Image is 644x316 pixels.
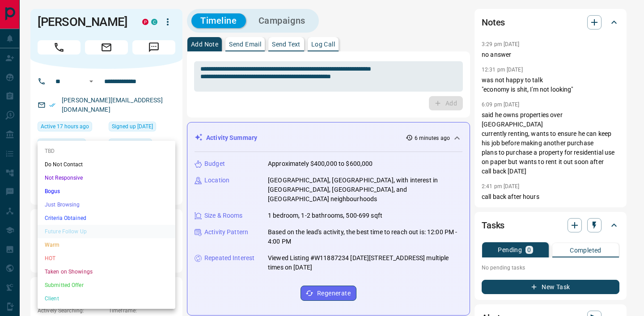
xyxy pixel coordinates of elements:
[38,265,175,278] li: Taken on Showings
[38,278,175,292] li: Submitted Offer
[38,292,175,305] li: Client
[38,238,175,252] li: Warm
[38,171,175,185] li: Not Responsive
[38,185,175,198] li: Bogus
[38,144,175,158] li: TBD
[38,211,175,225] li: Criteria Obtained
[38,252,175,265] li: HOT
[38,198,175,211] li: Just Browsing
[38,158,175,171] li: Do Not Contact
